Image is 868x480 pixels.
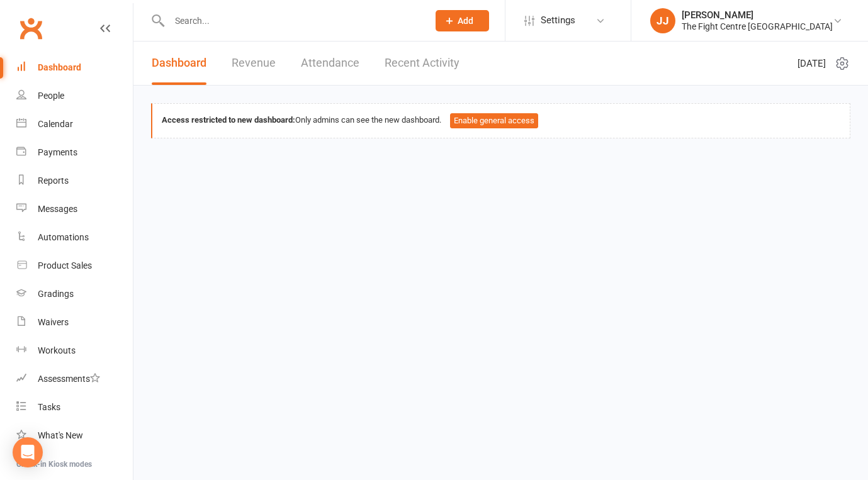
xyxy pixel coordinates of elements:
[301,42,359,85] a: Attendance
[162,113,840,128] div: Only admins can see the new dashboard.
[16,280,133,308] a: Gradings
[16,167,133,195] a: Reports
[38,402,60,412] div: Tasks
[38,232,89,242] div: Automations
[15,13,47,44] a: Clubworx
[16,223,133,252] a: Automations
[16,138,133,167] a: Payments
[16,53,133,82] a: Dashboard
[232,42,276,85] a: Revenue
[38,345,76,355] div: Workouts
[682,9,833,21] div: [PERSON_NAME]
[436,10,489,31] button: Add
[385,42,459,85] a: Recent Activity
[13,437,43,467] div: Open Intercom Messenger
[541,6,575,35] span: Settings
[16,110,133,138] a: Calendar
[16,308,133,337] a: Waivers
[166,12,419,30] input: Search...
[16,252,133,280] a: Product Sales
[38,430,83,440] div: What's New
[16,82,133,110] a: People
[162,115,295,125] strong: Access restricted to new dashboard:
[38,119,73,129] div: Calendar
[38,91,64,101] div: People
[16,421,133,450] a: What's New
[38,147,77,157] div: Payments
[16,393,133,421] a: Tasks
[38,62,81,72] div: Dashboard
[38,204,77,214] div: Messages
[16,195,133,223] a: Messages
[458,16,473,26] span: Add
[16,337,133,365] a: Workouts
[38,289,74,299] div: Gradings
[38,176,69,186] div: Reports
[798,56,826,71] span: [DATE]
[152,42,206,85] a: Dashboard
[38,374,100,384] div: Assessments
[38,317,69,327] div: Waivers
[450,113,538,128] button: Enable general access
[650,8,675,33] div: JJ
[682,21,833,32] div: The Fight Centre [GEOGRAPHIC_DATA]
[16,365,133,393] a: Assessments
[38,260,92,271] div: Product Sales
